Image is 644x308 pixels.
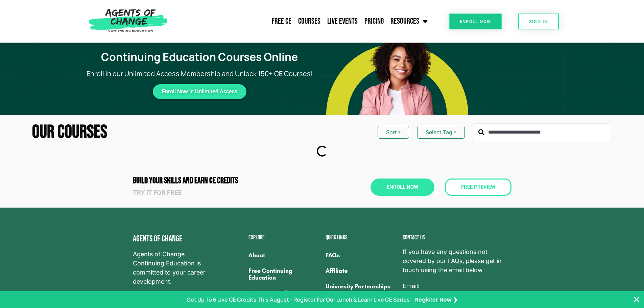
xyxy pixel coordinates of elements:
span: Free Preview [461,185,495,190]
a: SIGN IN [518,14,559,29]
a: Affiliate [326,263,396,279]
a: Register Now ❯ [415,295,457,304]
a: FAQs [326,247,396,263]
a: Courses [295,13,324,30]
button: Sort [378,126,409,139]
a: University Partnerships [326,279,396,294]
span: Enroll Now in Unlimited Access [162,90,237,94]
strong: Try it for free [133,189,182,196]
p: Enroll in our Unlimited Access Membership and Unlock 150+ CE Courses! [77,69,322,79]
span: SIGN IN [529,19,548,24]
a: About [248,247,319,263]
span: Enroll Now [460,19,491,24]
a: Enroll Now [371,179,434,196]
button: Close Banner [633,295,641,304]
a: [EMAIL_ADDRESS][DOMAIN_NAME] [403,290,506,300]
a: Free Continuing Education [248,263,319,285]
h4: Agents of Change [133,235,215,243]
a: Free CE [268,13,295,30]
span: If you have any questions not covered by our FAQs, please get in touch using the email below [403,247,511,275]
h1: Continuing Education Courses Online [81,50,318,63]
span: Agents of Change Continuing Education is committed to your career development. [133,250,215,286]
a: Free Preview [445,179,511,196]
a: Enroll Now in Unlimited Access [153,84,246,99]
button: Select Tag [417,126,465,139]
nav: Menu [171,13,431,30]
p: Get Up To 6 Live CE Credits This August - Register For Our Lunch & Learn Live CE Series [187,295,410,304]
a: Resources [387,13,431,30]
a: Live Events [324,13,361,30]
h2: Explore [248,235,319,241]
p: Email: [403,282,511,300]
h2: Build Your Skills and Earn CE CREDITS [133,176,319,185]
a: Continuing Education Courses [248,285,319,308]
a: Pricing [361,13,387,30]
span: Enroll Now [387,185,418,190]
h2: Our Courses [32,123,107,142]
a: Enroll Now [449,14,502,29]
h2: Quick Links [326,235,396,241]
h2: Contact us [403,235,511,241]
